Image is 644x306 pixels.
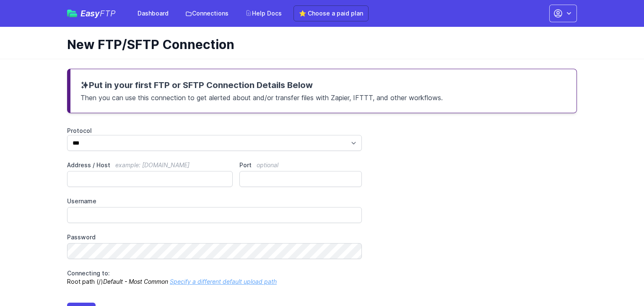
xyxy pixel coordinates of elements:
a: Specify a different default upload path [170,278,277,285]
a: Connections [180,6,234,21]
span: example: [DOMAIN_NAME] [115,161,190,169]
span: FTP [100,8,116,18]
img: easyftp_logo.png [67,10,77,17]
span: Connecting to: [67,270,110,277]
a: Help Docs [240,6,287,21]
label: Port [239,161,362,169]
label: Address / Host [67,161,233,169]
i: Default - Most Common [103,278,168,285]
span: optional [257,161,278,169]
label: Protocol [67,127,362,135]
a: Dashboard [132,6,174,21]
p: Root path (/) [67,269,362,286]
h3: Put in your first FTP or SFTP Connection Details Below [80,79,566,91]
label: Password [67,233,362,241]
span: Easy [80,9,116,18]
label: Username [67,197,362,205]
p: Then you can use this connection to get alerted about and/or transfer files with Zapier, IFTTT, a... [80,91,566,103]
a: ⭐ Choose a paid plan [293,5,369,21]
h1: New FTP/SFTP Connection [67,37,570,52]
a: EasyFTP [67,9,116,18]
